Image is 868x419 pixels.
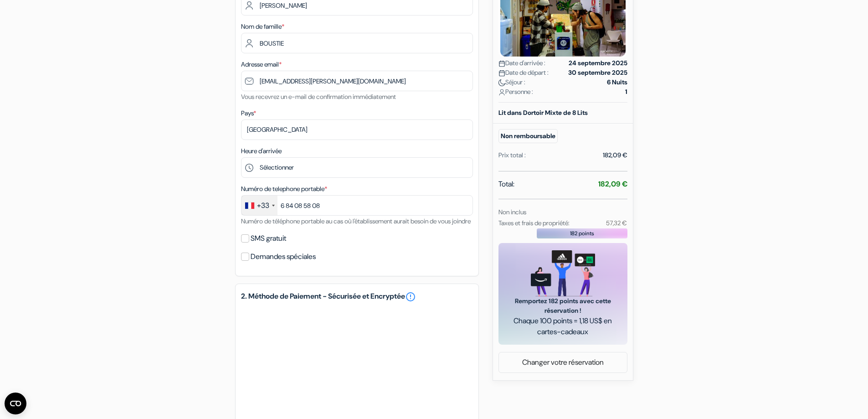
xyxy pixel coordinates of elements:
strong: 182,09 € [598,179,627,189]
small: Numéro de téléphone portable au cas où l'établissement aurait besoin de vous joindre [241,217,471,225]
input: Entrer adresse e-mail [241,71,473,91]
label: Pays [241,109,256,118]
img: calendar.svg [498,70,505,77]
span: Chaque 100 points = 1,18 US$ en cartes-cadeaux [509,316,616,337]
a: error_outline [405,291,416,302]
button: Ouvrir le widget CMP [5,393,26,414]
div: 182,09 € [603,150,627,160]
span: Date d'arrivée : [498,58,545,68]
span: Date de départ : [498,68,549,78]
img: moon.svg [498,79,505,86]
label: Heure d'arrivée [241,146,282,156]
div: Prix total : [498,150,526,160]
img: calendar.svg [498,60,505,67]
span: Personne : [498,87,533,97]
div: +33 [257,200,269,211]
input: Entrer le nom de famille [241,33,473,53]
small: 57,32 € [606,219,627,227]
small: Vous recevrez un e-mail de confirmation immédiatement [241,93,396,101]
span: 182 points [570,229,594,238]
strong: 30 septembre 2025 [568,68,627,78]
img: gift_card_hero_new.png [531,250,595,296]
h5: 2. Méthode de Paiement - Sécurisée et Encryptée [241,291,473,302]
a: Changer votre réservation [499,354,627,371]
span: Total: [498,179,514,190]
label: Nom de famille [241,22,284,31]
small: Non inclus [498,208,526,216]
label: SMS gratuit [251,232,286,245]
input: 6 12 34 56 78 [241,195,473,216]
strong: 6 Nuits [607,78,627,87]
small: Taxes et frais de propriété: [498,219,570,227]
label: Demandes spéciales [251,250,316,263]
label: Adresse email [241,60,282,69]
div: France: +33 [241,196,277,215]
label: Numéro de telephone portable [241,184,327,194]
b: Lit dans Dortoir Mixte de 8 Lits [498,109,588,117]
img: user_icon.svg [498,89,505,96]
small: Non remboursable [498,129,558,143]
strong: 1 [625,87,627,97]
span: Remportez 182 points avec cette réservation ! [509,296,616,316]
strong: 24 septembre 2025 [569,58,627,68]
span: Séjour : [498,78,525,87]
